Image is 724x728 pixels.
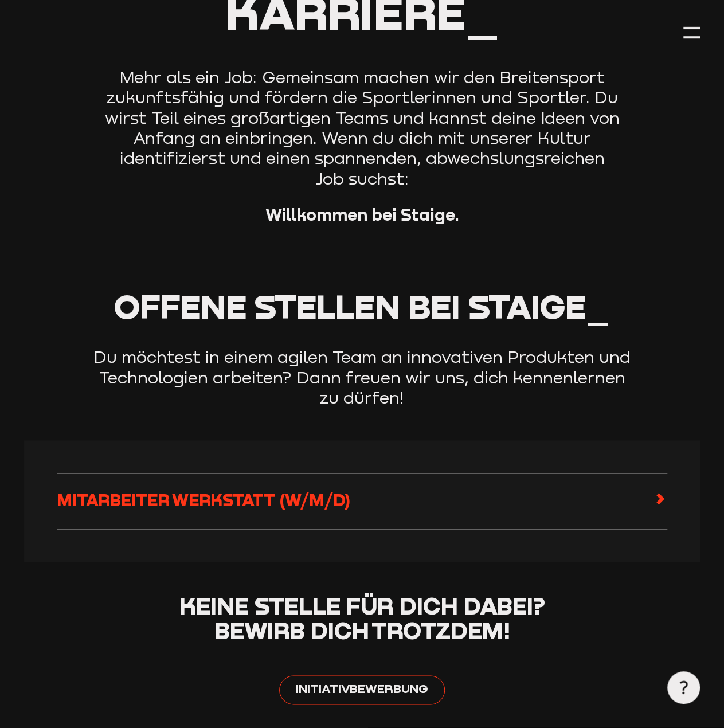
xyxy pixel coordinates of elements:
span: bei Staige_ [408,286,610,326]
span: Keine Stelle für dich dabei? [179,592,545,620]
p: Mehr als ein Job: Gemeinsam machen wir den Breitensport zukunftsfähig und fördern die Sportlerinn... [90,67,635,189]
p: Du möchtest in einem agilen Team an innovativen Produkten und Technologien arbeiten? Dann freuen ... [90,347,635,408]
a: Mitarbeiter Werkstatt (w/m/d) [57,490,667,512]
span: INITIATIVBEWERBUNG [296,681,428,697]
span: Bewirb dich trotzdem! [214,616,510,644]
a: INITIATIVBEWERBUNG [279,675,445,705]
strong: Willkommen bei Staige. [265,205,459,224]
span: Mitarbeiter Werkstatt (w/m/d) [57,490,350,510]
span: Offene Stellen [114,286,400,326]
